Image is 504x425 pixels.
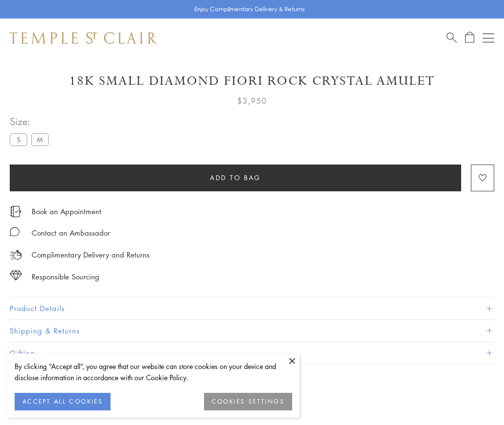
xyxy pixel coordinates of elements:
div: Responsible Sourcing [32,271,99,283]
button: Shipping & Returns [10,320,494,342]
img: Temple St. Clair [10,32,157,44]
button: Product Details [10,297,494,319]
span: $3,950 [237,94,267,107]
p: Enjoy Complimentary Delivery & Returns [194,4,305,14]
a: Search [447,32,457,44]
div: By clicking “Accept all”, you agree that our website can store cookies on your device and disclos... [15,361,292,383]
img: icon_delivery.svg [10,249,22,261]
p: Complimentary Delivery and Returns [32,249,149,261]
label: M [31,133,49,146]
a: Open Shopping Bag [465,32,474,44]
button: Add to bag [10,165,461,191]
button: COOKIES SETTINGS [204,393,292,410]
label: S [10,133,27,146]
h1: 18K Small Diamond Fiori Rock Crystal Amulet [10,73,494,90]
span: Add to bag [210,172,261,183]
img: icon_appointment.svg [10,206,21,217]
div: Contact an Ambassador [32,227,110,239]
a: Book an Appointment [32,206,101,217]
button: Open navigation [483,32,494,44]
img: icon_sourcing.svg [10,271,22,280]
img: MessageIcon-01_2.svg [10,227,19,237]
span: Size: [10,113,53,129]
button: ACCEPT ALL COOKIES [15,393,111,410]
button: Gifting [10,342,494,364]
